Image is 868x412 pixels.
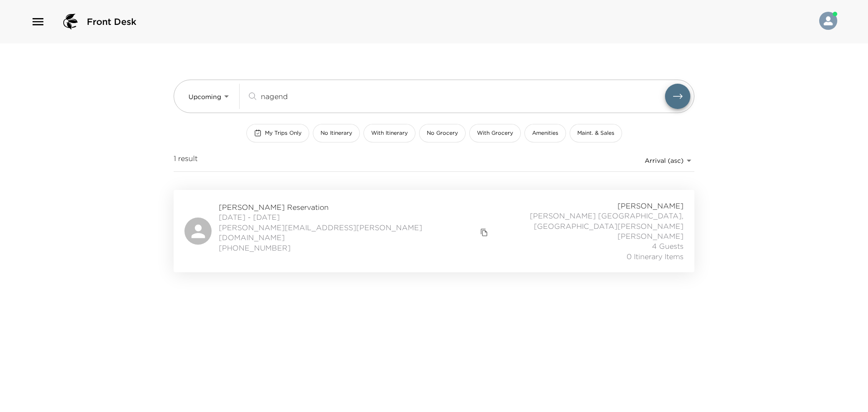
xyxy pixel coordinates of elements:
[261,91,665,101] input: Search by traveler, residence, or concierge
[419,124,466,142] button: No Grocery
[174,153,198,168] span: 1 result
[60,11,81,33] img: logo
[627,251,684,261] span: 0 Itinerary Items
[313,124,360,142] button: No Itinerary
[219,243,491,253] span: [PHONE_NUMBER]
[174,190,694,272] a: [PERSON_NAME] Reservation[DATE] - [DATE][PERSON_NAME][EMAIL_ADDRESS][PERSON_NAME][DOMAIN_NAME]cop...
[246,124,309,142] button: My Trips Only
[477,129,513,137] span: With Grocery
[819,12,837,30] img: User
[469,124,521,142] button: With Grocery
[371,129,408,137] span: With Itinerary
[524,124,566,142] button: Amenities
[265,129,302,137] span: My Trips Only
[618,201,684,211] span: [PERSON_NAME]
[532,129,558,137] span: Amenities
[363,124,415,142] button: With Itinerary
[189,93,221,101] span: Upcoming
[618,231,684,241] span: [PERSON_NAME]
[219,223,478,243] a: [PERSON_NAME][EMAIL_ADDRESS][PERSON_NAME][DOMAIN_NAME]
[87,15,137,28] span: Front Desk
[570,124,622,142] button: Maint. & Sales
[491,211,684,231] span: [PERSON_NAME] [GEOGRAPHIC_DATA], [GEOGRAPHIC_DATA][PERSON_NAME]
[577,129,614,137] span: Maint. & Sales
[645,156,684,165] span: Arrival (asc)
[478,226,491,239] button: copy primary member email
[219,202,491,212] span: [PERSON_NAME] Reservation
[321,129,352,137] span: No Itinerary
[219,212,491,222] span: [DATE] - [DATE]
[427,129,458,137] span: No Grocery
[652,241,684,251] span: 4 Guests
